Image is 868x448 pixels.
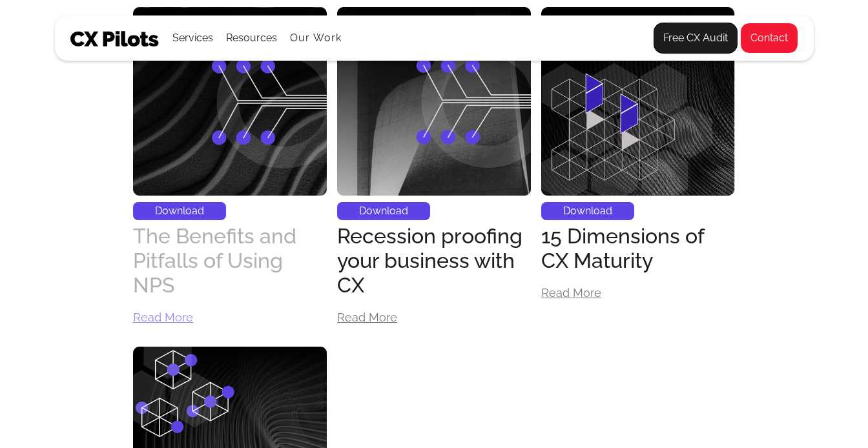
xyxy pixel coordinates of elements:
div: Download [337,202,430,220]
div: The Benefits and Pitfalls of Using NPS [133,224,327,298]
a: Contact [740,23,798,54]
div: Read More [133,312,193,323]
div: Resources [226,29,277,47]
div: Services [172,29,213,47]
div: 15 Dimensions of CX Maturity [541,224,735,273]
a: Free CX Audit [654,23,738,54]
a: DownloadThe Benefits and Pitfalls of Using NPSRead More [133,5,327,334]
div: Read More [337,312,397,323]
div: Download [133,202,226,220]
div: Read More [541,287,601,299]
a: Download15 Dimensions of CX MaturityRead More [541,5,735,309]
div: Services [172,16,213,60]
div: Resources [226,16,277,60]
div: Download [541,202,634,220]
a: Our Work [290,32,342,44]
div: Recession proofing your business with CX [337,224,531,298]
a: DownloadRecession proofing your business with CXRead More [337,5,531,334]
